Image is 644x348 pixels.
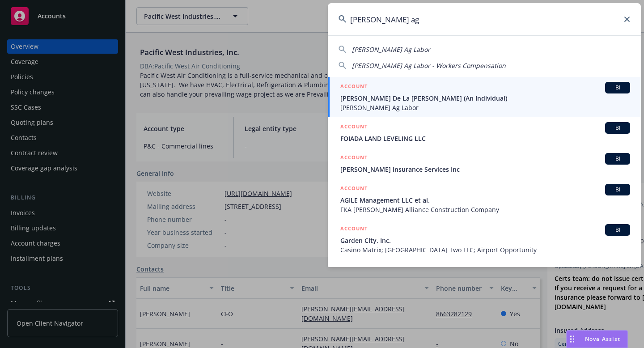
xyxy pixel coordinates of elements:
span: Garden City, Inc. [340,236,630,245]
span: [PERSON_NAME] De La [PERSON_NAME] (An Individual) [340,93,630,103]
span: BI [609,124,627,132]
span: [PERSON_NAME] Insurance Services Inc [340,165,630,174]
span: [PERSON_NAME] Ag Labor [340,103,630,112]
span: BI [609,155,627,163]
h5: ACCOUNT [340,153,368,164]
span: [PERSON_NAME] Ag Labor [352,45,430,54]
a: ACCOUNTBI[PERSON_NAME] Insurance Services Inc [328,148,641,179]
span: BI [609,226,627,234]
span: BI [609,84,627,92]
div: Drag to move [567,331,578,348]
input: Search... [328,3,641,35]
span: [PERSON_NAME] Ag Labor - Workers Compensation [352,61,506,70]
span: Casino Matrix; [GEOGRAPHIC_DATA] Two LLC; Airport Opportunity [340,245,630,255]
a: ACCOUNTBIAGILE Management LLC et al.FKA [PERSON_NAME] Alliance Construction Company [328,179,641,219]
a: ACCOUNTBI[PERSON_NAME] De La [PERSON_NAME] (An Individual)[PERSON_NAME] Ag Labor [328,77,641,117]
a: ACCOUNTBIGarden City, Inc.Casino Matrix; [GEOGRAPHIC_DATA] Two LLC; Airport Opportunity [328,219,641,259]
span: Nova Assist [585,335,620,343]
h5: ACCOUNT [340,184,368,195]
a: POLICY [328,259,641,298]
span: AGILE Management LLC et al. [340,195,630,205]
h5: ACCOUNT [340,224,368,235]
h5: ACCOUNT [340,82,368,93]
h5: POLICY [340,264,361,273]
a: ACCOUNTBIFOIADA LAND LEVELING LLC [328,117,641,148]
span: FOIADA LAND LEVELING LLC [340,134,630,143]
span: BI [609,186,627,194]
span: FKA [PERSON_NAME] Alliance Construction Company [340,205,630,214]
button: Nova Assist [566,330,628,348]
h5: ACCOUNT [340,122,368,133]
